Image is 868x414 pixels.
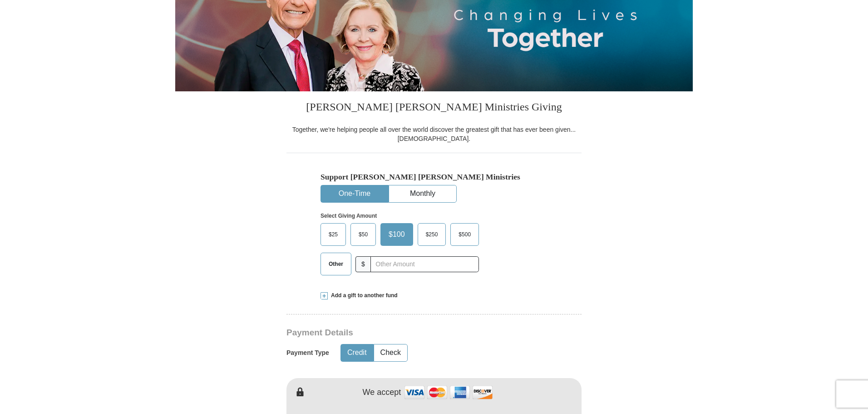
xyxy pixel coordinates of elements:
[341,344,373,361] button: Credit
[363,388,401,398] h4: We accept
[374,344,407,361] button: Check
[324,228,342,241] span: $25
[324,257,348,271] span: Other
[370,256,479,272] input: Other Amount
[355,256,371,272] span: $
[403,383,494,402] img: credit cards accepted
[384,228,409,241] span: $100
[421,228,443,241] span: $250
[354,228,372,241] span: $50
[328,292,398,299] span: Add a gift to another fund
[454,228,475,241] span: $500
[286,328,518,338] h3: Payment Details
[286,91,582,125] h3: [PERSON_NAME] [PERSON_NAME] Ministries Giving
[321,213,377,219] strong: Select Giving Amount
[389,185,456,202] button: Monthly
[286,125,582,143] div: Together, we're helping people all over the world discover the greatest gift that has ever been g...
[321,185,388,202] button: One-Time
[286,349,329,357] h5: Payment Type
[321,172,547,182] h5: Support [PERSON_NAME] [PERSON_NAME] Ministries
